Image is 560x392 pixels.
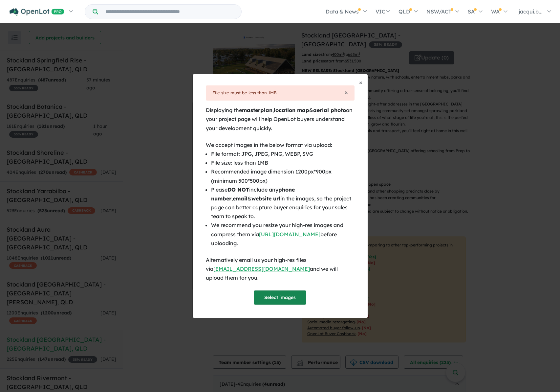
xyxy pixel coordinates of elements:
[99,5,240,19] input: Try estate name, suburb, builder or developer
[359,79,362,86] span: ×
[211,186,295,202] b: phone number
[206,256,355,283] div: Alternatively email us your high-res files via and we will upload them for you.
[211,167,355,185] li: Recommended image dimension 1200px*900px (minimum 500*500px)
[10,8,64,16] img: Openlot PRO Logo White
[345,88,348,96] span: ×
[274,107,309,113] b: location map
[313,107,346,113] b: aerial photo
[213,265,310,272] a: [EMAIL_ADDRESS][DOMAIN_NAME]
[233,195,248,202] b: email
[251,195,280,202] b: website url
[254,290,306,305] button: Select images
[519,8,543,15] span: jacqui.b...
[206,106,355,133] div: Displaying the , & on your project page will help OpenLot buyers understand your development quic...
[211,158,355,167] li: File size: less than 1MB
[345,89,348,95] button: Close
[259,231,320,238] a: [URL][DOMAIN_NAME]
[227,186,249,193] u: DO NOT
[211,185,355,221] li: Please include any , & in the images, so the project page can better capture buyer enquiries for ...
[211,221,355,248] li: We recommend you resize your high-res images and compress them via before uploading.
[211,150,355,158] li: File format: JPG, JPEG, PNG, WEBP, SVG
[212,89,348,97] div: File size must be less than 1MB
[206,141,355,150] div: We accept images in the below format via upload:
[242,107,272,113] b: masterplan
